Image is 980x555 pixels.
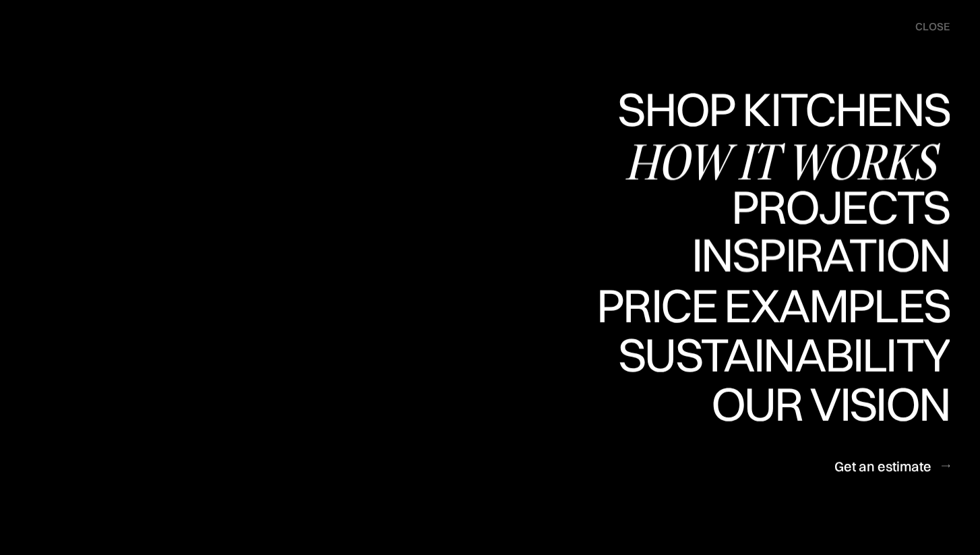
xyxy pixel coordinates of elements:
[834,457,931,475] div: Get an estimate
[607,331,950,378] div: Sustainability
[673,279,950,326] div: Inspiration
[673,233,950,282] a: InspirationInspiration
[596,282,950,331] a: Price examplesPrice examples
[731,230,950,277] div: Projects
[607,331,950,380] a: SustainabilitySustainability
[611,133,950,180] div: Shop Kitchens
[700,380,950,430] a: Our visionOur vision
[902,13,950,40] div: menu
[673,231,950,279] div: Inspiration
[625,135,950,184] a: How it worksHow it works
[611,86,950,133] div: Shop Kitchens
[731,183,950,233] a: ProjectsProjects
[625,138,950,185] div: How it works
[611,86,950,135] a: Shop KitchensShop Kitchens
[834,449,950,482] a: Get an estimate
[596,329,950,376] div: Price examples
[915,20,950,34] div: close
[607,378,950,426] div: Sustainability
[700,380,950,428] div: Our vision
[700,428,950,475] div: Our vision
[596,282,950,329] div: Price examples
[731,183,950,230] div: Projects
